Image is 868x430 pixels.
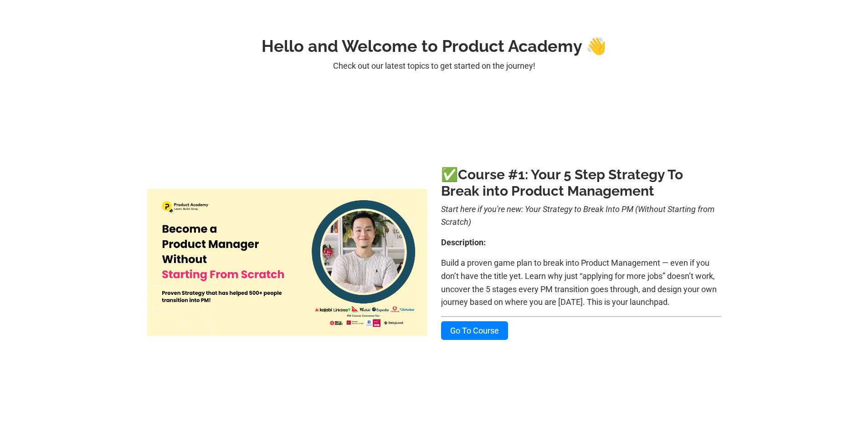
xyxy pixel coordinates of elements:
[147,189,427,336] img: cf5b4f5-4ff4-63b-cf6a-50f800045db_11.png
[441,321,508,340] a: Go To Course
[441,257,721,309] p: Build a proven game plan to break into Product Management — even if you don’t have the title yet....
[458,167,518,182] a: Course #
[441,204,714,227] i: Start here if you're new: Your Strategy to Break Into PM (Without Starting from Scratch)
[441,238,486,247] b: Description:
[262,36,606,56] strong: Hello and Welcome to Product Academy 👋
[441,167,518,182] b: ✅
[147,60,721,73] p: Check out our latest topics to get started on the journey!
[441,167,683,199] a: 1: Your 5 Step Strategy To Break into Product Management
